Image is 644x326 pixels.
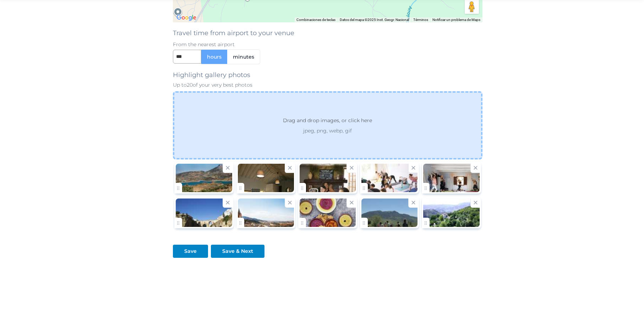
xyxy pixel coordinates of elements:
[270,127,385,134] p: jpeg, png, webp, gif
[173,41,482,48] p: From the nearest airport
[222,248,253,255] div: Save & Next
[173,70,250,80] label: Highlight gallery photos
[340,18,409,22] span: Datos del mapa ©2025 Inst. Geogr. Nacional
[207,53,222,60] span: hours
[413,18,428,22] a: Términos
[296,17,335,22] button: Combinaciones de teclas
[432,18,480,22] a: Notificar un problema de Maps
[184,248,197,255] div: Save
[173,245,208,258] button: Save
[173,28,294,38] label: Travel time from airport to your venue
[211,245,264,258] button: Save & Next
[277,116,378,127] p: Drag and drop images, or click here
[173,81,482,88] p: Up to 20 of your very best photos
[175,13,198,22] a: Abre esta zona en Google Maps (se abre en una nueva ventana)
[175,13,198,22] img: Google
[233,53,254,60] span: minutes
